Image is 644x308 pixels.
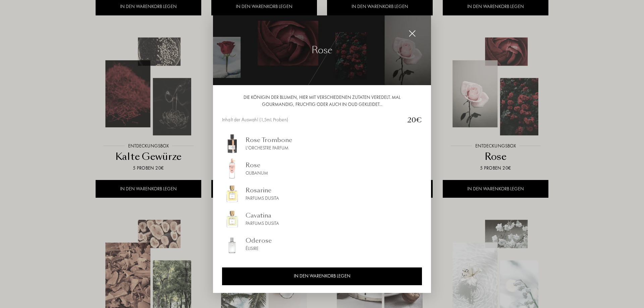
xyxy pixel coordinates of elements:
[222,158,422,178] a: img_sommelierRoseOlibanum
[246,194,279,201] div: Parfums Dusita
[246,210,279,220] div: Cavatina
[246,160,268,169] div: Rose
[222,133,242,153] img: img_sommelier
[246,135,292,144] div: Rose Trombone
[222,133,422,153] a: img_sommelierRose TromboneL'Orchestre Parfum
[312,43,332,57] div: Rose
[222,183,242,203] img: img_sommelier
[409,30,416,37] img: cross_white.svg
[222,94,422,108] div: Die Königin der Blumen, hier mit verschiedenen Zutaten veredelt. Mal gourmandig, fruchtig oder au...
[246,169,268,176] div: Olibanum
[246,144,292,151] div: L'Orchestre Parfum
[402,115,422,125] div: 20€
[213,15,431,85] img: img_collec
[222,158,242,178] img: img_sommelier
[222,267,422,285] div: IN DEN WARENKORB LEGEN
[246,245,272,252] div: Élisire
[222,183,422,203] a: img_sommelierRosarineParfums Dusita
[222,208,242,229] img: img_sommelier
[222,234,242,254] img: img_sommelier
[222,208,422,229] a: img_sommelierCavatinaParfums Dusita
[222,234,422,254] a: img_sommelierOderoseÉlisire
[222,116,402,124] div: Inhalt der Auswahl (1,5mL Proben)
[246,185,279,194] div: Rosarine
[246,220,279,227] div: Parfums Dusita
[246,236,272,245] div: Oderose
